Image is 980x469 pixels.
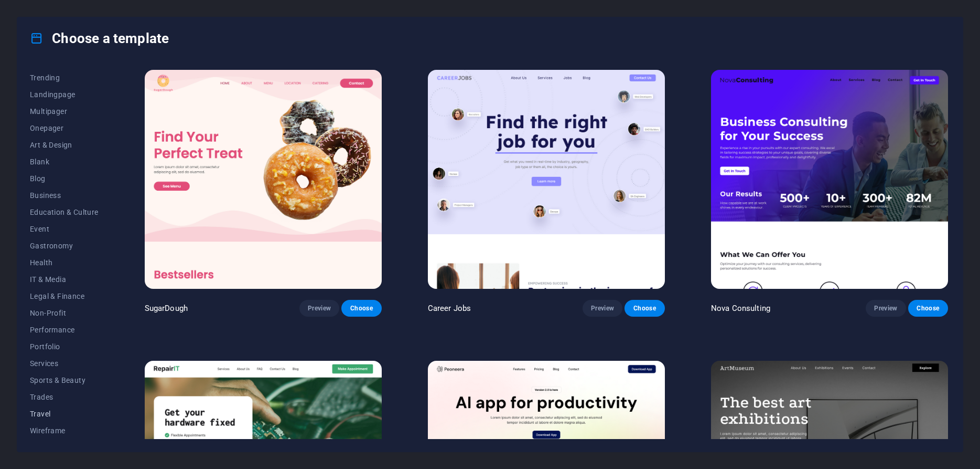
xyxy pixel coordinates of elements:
[30,170,99,187] button: Blog
[30,321,99,338] button: Performance
[30,355,99,372] button: Services
[30,242,99,250] span: Gastronomy
[908,300,948,317] button: Choose
[30,141,99,149] span: Art & Design
[30,275,99,284] span: IT & Media
[30,405,99,422] button: Travel
[30,237,99,254] button: Gastronomy
[30,208,99,216] span: Education & Culture
[30,258,99,267] span: Health
[30,86,99,103] button: Landingpage
[30,120,99,137] button: Onepager
[30,30,169,47] h4: Choose a template
[30,254,99,271] button: Health
[350,304,373,312] span: Choose
[30,376,99,384] span: Sports & Beauty
[299,300,339,317] button: Preview
[30,422,99,439] button: Wireframe
[30,107,99,116] span: Multipager
[583,300,622,317] button: Preview
[30,342,99,351] span: Portfolio
[30,292,99,300] span: Legal & Finance
[30,103,99,120] button: Multipager
[30,225,99,233] span: Event
[30,137,99,153] button: Art & Design
[30,393,99,401] span: Trades
[30,153,99,170] button: Blank
[30,174,99,183] span: Blog
[30,359,99,368] span: Services
[308,304,331,312] span: Preview
[591,304,614,312] span: Preview
[30,309,99,317] span: Non-Profit
[30,271,99,288] button: IT & Media
[30,124,99,132] span: Onepager
[145,70,382,289] img: SugarDough
[30,90,99,99] span: Landingpage
[30,191,99,200] span: Business
[30,158,99,166] span: Blank
[30,372,99,389] button: Sports & Beauty
[30,221,99,237] button: Event
[30,389,99,405] button: Trades
[30,305,99,321] button: Non-Profit
[30,204,99,221] button: Education & Culture
[428,70,665,289] img: Career Jobs
[30,187,99,204] button: Business
[145,303,188,314] p: SugarDough
[30,69,99,86] button: Trending
[917,304,940,312] span: Choose
[711,70,948,289] img: Nova Consulting
[30,288,99,305] button: Legal & Finance
[30,74,99,82] span: Trending
[30,326,99,334] span: Performance
[341,300,381,317] button: Choose
[711,303,770,314] p: Nova Consulting
[30,338,99,355] button: Portfolio
[874,304,897,312] span: Preview
[624,300,664,317] button: Choose
[30,410,99,418] span: Travel
[633,304,656,312] span: Choose
[866,300,906,317] button: Preview
[428,303,471,314] p: Career Jobs
[30,426,99,435] span: Wireframe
